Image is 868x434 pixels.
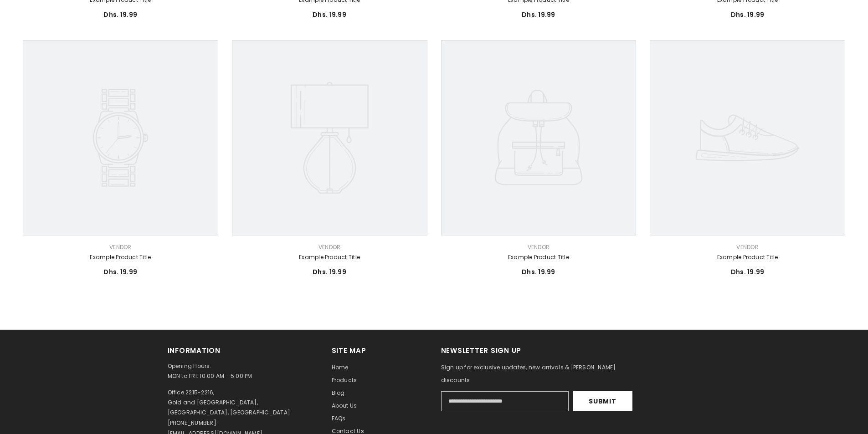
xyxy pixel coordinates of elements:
[441,242,637,252] div: Vendor
[103,10,137,19] span: Dhs. 19.99
[332,376,357,384] span: Products
[332,412,346,425] a: FAQs
[573,391,632,411] button: Submit
[650,252,845,262] a: Example product title
[168,361,318,381] p: Opening Hours: MON to FRI: 10:00 AM - 5:00 PM
[332,389,345,397] span: Blog
[332,402,357,409] span: About us
[522,10,555,19] span: Dhs. 19.99
[332,363,349,371] span: Home
[232,252,427,262] a: Example product title
[232,242,427,252] div: Vendor
[650,242,845,252] div: Vendor
[441,252,637,262] a: Example product title
[103,267,137,276] span: Dhs. 19.99
[168,418,216,428] p: [PHONE_NUMBER]
[441,346,646,356] h2: Newsletter Sign Up
[332,399,357,412] a: About us
[23,242,218,252] div: Vendor
[332,361,349,374] a: Home
[522,267,555,276] span: Dhs. 19.99
[332,387,345,399] a: Blog
[313,267,346,276] span: Dhs. 19.99
[168,388,291,418] p: Office 2215-2216, Gold and [GEOGRAPHIC_DATA], [GEOGRAPHIC_DATA], [GEOGRAPHIC_DATA]
[332,346,427,356] h2: Site Map
[332,414,346,422] span: FAQs
[731,10,765,19] span: Dhs. 19.99
[731,267,765,276] span: Dhs. 19.99
[313,10,346,19] span: Dhs. 19.99
[23,252,218,262] a: Example product title
[168,346,318,356] h2: Information
[332,374,357,387] a: Products
[441,361,646,387] p: Sign up for exclusive updates, new arrivals & [PERSON_NAME] discounts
